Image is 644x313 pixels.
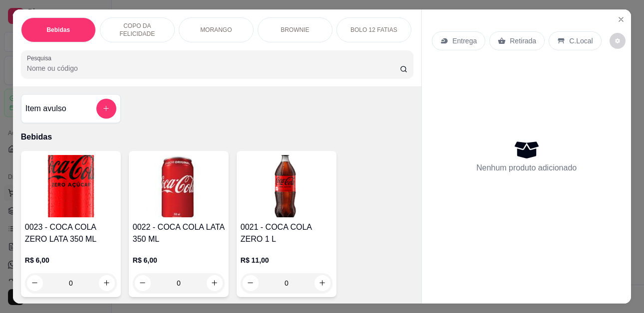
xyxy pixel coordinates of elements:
button: increase-product-quantity [99,275,115,291]
p: R$ 11,00 [241,255,332,265]
h4: Item avulso [25,103,66,115]
button: increase-product-quantity [315,275,330,291]
p: COPO DA FELICIDADE [108,22,166,38]
button: decrease-product-quantity [27,275,43,291]
h4: 0023 - COCA COLA ZERO LATA 350 ML [25,221,117,245]
input: Pesquisa [27,63,400,73]
p: Retirada [510,36,536,46]
p: R$ 6,00 [133,255,225,265]
p: R$ 6,00 [25,255,117,265]
button: decrease-product-quantity [135,275,151,291]
img: product-image [25,155,117,217]
p: Nenhum produto adicionado [476,162,577,174]
p: Entrega [452,36,477,46]
button: Close [613,11,629,27]
h4: 0022 - COCA COLA LATA 350 ML [133,221,225,245]
img: product-image [241,155,332,217]
button: decrease-product-quantity [243,275,259,291]
p: Bebidas [21,131,413,143]
h4: 0021 - COCA COLA ZERO 1 L [241,221,332,245]
button: add-separate-item [96,99,116,119]
button: decrease-product-quantity [610,33,626,49]
button: increase-product-quantity [207,275,223,291]
p: BOLO 12 FATIAS [350,26,397,34]
p: BROWNIE [281,26,309,34]
p: Bebidas [46,26,70,34]
p: C.Local [569,36,593,46]
img: product-image [133,155,225,217]
p: MORANGO [200,26,232,34]
label: Pesquisa [27,54,55,62]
